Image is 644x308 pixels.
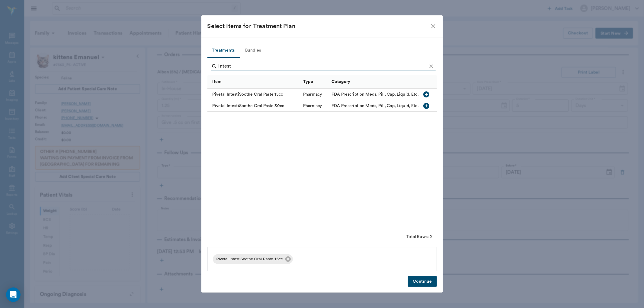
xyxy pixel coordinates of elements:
button: Continue [408,276,437,287]
div: Pharmacy [303,91,322,97]
button: Treatments [207,43,240,58]
div: Pivetal IntestiSoothe Oral Paste 30cc [207,100,300,112]
span: Pivetal IntestiSoothe Oral Paste 15cc [213,256,287,262]
div: Total Rows: 2 [407,234,432,240]
div: Pivetal IntestiSoothe Oral Paste 15cc [207,89,300,100]
div: Category [332,73,350,90]
div: Item [213,73,222,90]
div: Pharmacy [303,103,322,109]
div: Category [328,75,442,89]
div: Type [303,73,313,90]
div: Search [211,62,436,72]
button: close [430,23,437,30]
div: Item [207,75,300,89]
div: Type [300,75,328,89]
button: Clear [427,62,436,71]
div: FDA Prescription Meds, Pill, Cap, Liquid, Etc. [332,103,419,109]
div: Pivetal IntestiSoothe Oral Paste 15cc [213,254,293,264]
button: Bundles [240,43,267,58]
div: FDA Prescription Meds, Pill, Cap, Liquid, Etc. [332,91,419,97]
div: Select Items for Treatment Plan [207,21,430,31]
input: Find a treatment [219,62,427,71]
div: Open Intercom Messenger [6,287,21,302]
